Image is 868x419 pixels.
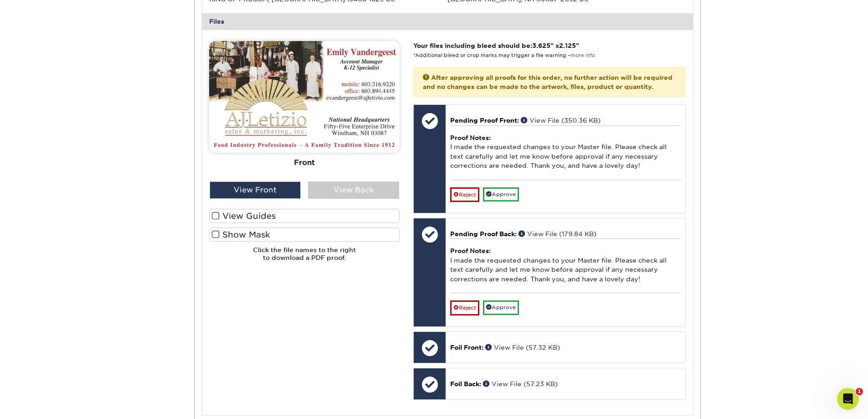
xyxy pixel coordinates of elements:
div: Files [202,13,693,30]
label: Show Mask [209,228,400,242]
div: View Front [210,181,301,199]
div: Front [209,152,400,172]
span: Pending Proof Back: [450,230,517,238]
a: View File (57.23 KB) [483,380,558,388]
span: Foil Front: [450,344,483,351]
a: Reject [450,300,479,315]
span: Foil Back: [450,380,481,388]
a: more info [570,52,595,58]
a: View File (350.36 KB) [521,117,601,124]
small: *Additional bleed or crop marks may trigger a file warning – [413,52,595,58]
strong: Your files including bleed should be: " x " [413,42,579,49]
span: 1 [856,388,863,395]
h6: Click the file names to the right to download a PDF proof. [209,246,400,269]
span: Pending Proof Front: [450,117,519,124]
a: Approve [483,187,519,202]
label: View Guides [209,209,400,223]
a: View File (179.84 KB) [519,230,596,238]
a: Reject [450,187,479,202]
a: View File (57.32 KB) [485,344,560,351]
strong: Proof Notes: [450,247,491,254]
span: 2.125 [559,42,576,49]
iframe: Google Customer Reviews [2,391,77,416]
strong: Proof Notes: [450,134,491,141]
iframe: Intercom live chat [837,388,859,410]
strong: After approving all proofs for this order, no further action will be required and no changes can ... [423,74,673,90]
a: Approve [483,300,519,315]
div: I made the requested changes to your Master file. Please check all text carefully and let me know... [450,125,680,180]
span: 3.625 [532,42,550,49]
div: I made the requested changes to your Master file. Please check all text carefully and let me know... [450,238,680,293]
div: View Back [308,181,399,199]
